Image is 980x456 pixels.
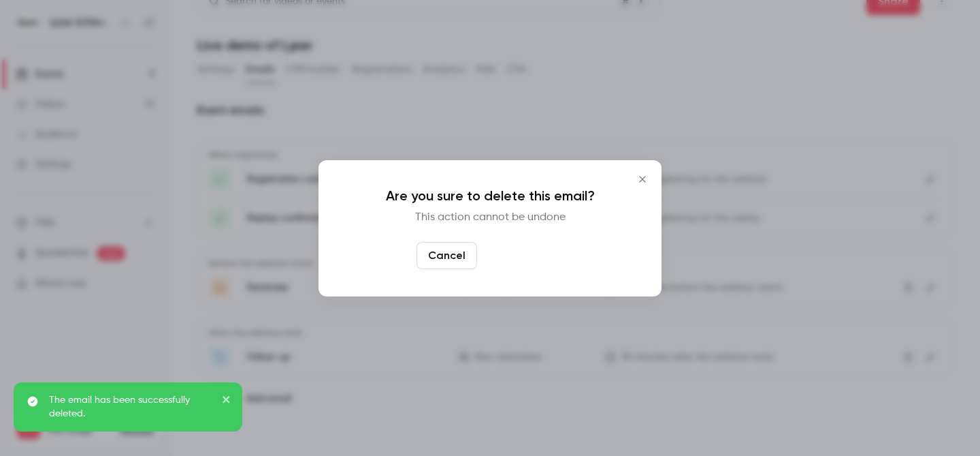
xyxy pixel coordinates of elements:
[346,209,634,226] p: This action cannot be undone
[346,187,634,204] p: Are you sure to delete this email?
[49,393,212,421] p: The email has been successfully deleted.
[483,242,564,269] button: Yes, delete
[416,242,477,269] button: Cancel
[222,393,231,410] button: close
[629,166,656,193] button: Close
